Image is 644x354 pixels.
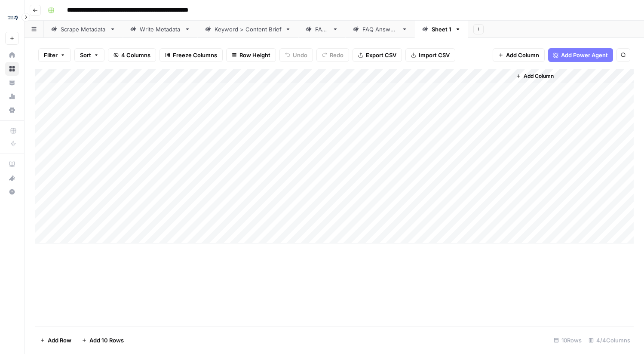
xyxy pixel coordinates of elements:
[5,185,19,199] button: Help + Support
[362,25,398,34] div: FAQ Answers
[5,62,19,76] a: Browse
[585,333,634,347] div: 4/4 Columns
[35,333,77,347] button: Add Row
[5,89,19,103] a: Usage
[140,25,181,34] div: Write Metadata
[74,48,104,62] button: Sort
[123,21,198,38] a: Write Metadata
[405,48,455,62] button: Import CSV
[293,51,307,59] span: Undo
[198,21,298,38] a: Keyword > Content Brief
[432,25,451,34] div: Sheet 1
[5,157,19,171] a: AirOps Academy
[5,76,19,89] a: Your Data
[561,51,608,59] span: Add Power Agent
[121,51,150,59] span: 4 Columns
[315,25,329,34] div: FAQs
[5,48,19,62] a: Home
[366,51,396,59] span: Export CSV
[330,51,343,59] span: Redo
[159,48,223,62] button: Freeze Columns
[353,48,402,62] button: Export CSV
[226,48,276,62] button: Row Height
[493,48,545,62] button: Add Column
[5,10,21,25] img: Compound Growth Logo
[239,51,270,59] span: Row Height
[512,71,557,82] button: Add Column
[44,21,123,38] a: Scrape Metadata
[415,21,468,38] a: Sheet 1
[215,25,282,34] div: Keyword > Content Brief
[298,21,346,38] a: FAQs
[419,51,450,59] span: Import CSV
[44,51,58,59] span: Filter
[48,336,71,345] span: Add Row
[6,172,18,185] div: What's new?
[506,51,539,59] span: Add Column
[5,103,19,117] a: Settings
[38,48,71,62] button: Filter
[316,48,349,62] button: Redo
[77,333,129,347] button: Add 10 Rows
[108,48,156,62] button: 4 Columns
[61,25,106,34] div: Scrape Metadata
[524,72,554,80] span: Add Column
[346,21,415,38] a: FAQ Answers
[550,333,585,347] div: 10 Rows
[279,48,313,62] button: Undo
[5,171,19,185] button: What's new?
[80,51,91,59] span: Sort
[5,7,19,28] button: Workspace: Compound Growth
[173,51,217,59] span: Freeze Columns
[548,48,613,62] button: Add Power Agent
[89,336,124,345] span: Add 10 Rows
